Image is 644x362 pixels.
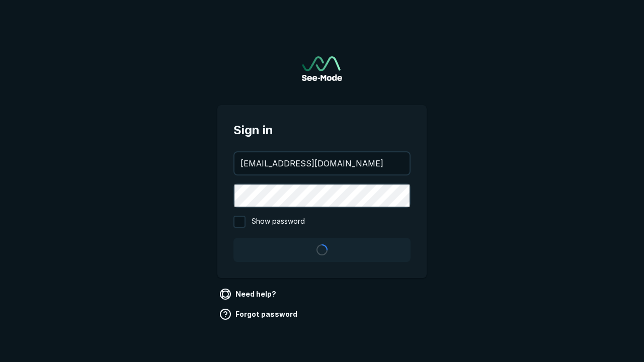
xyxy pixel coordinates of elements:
img: See-Mode Logo [302,56,342,81]
a: Forgot password [217,306,301,322]
span: Show password [252,216,305,228]
a: Need help? [217,286,280,302]
a: Go to sign in [302,56,342,81]
input: your@email.com [234,152,410,174]
span: Sign in [233,121,411,139]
